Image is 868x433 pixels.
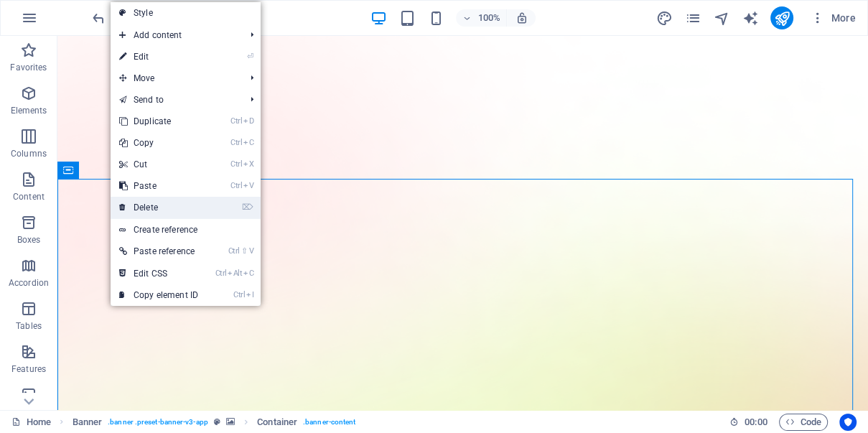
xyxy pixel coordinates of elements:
i: ⌦ [242,202,253,212]
button: 100% [456,9,507,27]
a: Send to [111,89,239,111]
nav: breadcrumb [73,414,356,431]
p: Elements [11,105,47,116]
i: On resize automatically adjust zoom level to fit chosen device. [515,11,528,24]
i: ⇧ [241,246,248,256]
i: D [243,116,253,126]
button: pages [684,9,701,27]
a: CtrlICopy element ID [111,284,207,306]
p: Content [13,191,45,202]
span: 00 00 [745,414,767,431]
p: Accordion [9,277,49,289]
a: CtrlCCopy [111,132,207,154]
i: Ctrl [230,138,242,147]
a: Ctrl⇧VPaste reference [111,241,207,262]
span: : [755,416,757,427]
button: publish [770,6,793,29]
button: More [805,6,862,29]
i: V [243,181,253,190]
button: design [655,9,673,27]
a: Style [111,2,261,24]
span: Move [111,67,239,89]
i: Undo: Cut (Ctrl+Z) [90,10,107,27]
i: Ctrl [233,290,245,299]
a: CtrlVPaste [111,175,207,197]
i: X [243,159,253,169]
a: CtrlAltCEdit CSS [111,263,207,284]
button: Code [779,414,828,431]
p: Tables [16,320,42,332]
i: This element is a customizable preset [214,418,220,426]
a: CtrlDDuplicate [111,111,207,132]
i: Ctrl [230,159,242,169]
h6: Session time [729,414,767,431]
p: Columns [11,148,47,159]
p: Favorites [10,62,47,73]
i: Alt [228,269,242,278]
i: Ctrl [228,246,240,256]
i: C [243,269,253,278]
i: V [249,246,253,256]
button: text_generator [742,9,759,27]
i: ⏎ [247,52,253,61]
p: Boxes [17,234,41,246]
i: Ctrl [230,181,242,190]
i: Ctrl [230,116,242,126]
a: ⌦Delete [111,197,207,218]
a: Click to cancel selection. Double-click to open Pages [11,414,51,431]
span: . banner-content [303,414,355,431]
a: CtrlXCut [111,154,207,175]
h6: 100% [477,9,500,27]
span: More [811,11,856,25]
i: I [246,290,253,299]
button: navigator [713,9,730,27]
i: C [243,138,253,147]
span: Click to select. Double-click to edit [257,414,297,431]
i: Ctrl [215,269,227,278]
a: ⏎Edit [111,46,207,67]
i: This element contains a background [226,418,235,426]
i: Navigator [713,10,729,27]
span: Click to select. Double-click to edit [73,414,103,431]
span: . banner .preset-banner-v3-app [108,414,208,431]
button: Usercentrics [839,414,857,431]
span: Add content [111,24,239,46]
p: Features [11,363,46,375]
a: Create reference [111,219,261,241]
span: Code [785,414,821,431]
button: undo [90,9,107,27]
